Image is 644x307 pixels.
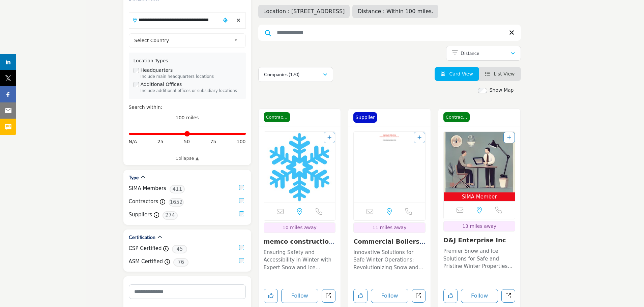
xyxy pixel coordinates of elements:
[239,211,244,216] input: Suppliers checkbox
[141,74,241,80] div: Include main headquarters locations
[264,289,278,303] button: Like listing
[353,249,426,272] p: Innovative Solutions for Safe Winter Operations: Revolutionizing Snow and Ice Management Speciali...
[129,234,155,241] h2: Certification
[141,81,182,88] label: Additional Offices
[264,238,336,245] h3: memco construction inc
[234,13,244,28] div: Clear search location
[443,237,516,244] h3: D&J Enterprise Inc
[264,132,335,203] img: memco construction inc
[371,289,408,303] button: Follow
[354,132,425,203] a: Open Listing in new tab
[210,138,216,145] span: 75
[417,135,421,140] a: Add To List
[157,138,164,145] span: 25
[129,258,163,266] label: ASM Certified
[445,193,514,201] span: SIMA Member
[129,13,220,26] input: Search Location
[443,237,506,244] a: D&J Enterprise Inc
[264,238,335,252] a: memco construction i...
[220,13,230,28] div: Choose your current location
[129,284,246,299] input: Search Category
[264,247,336,272] a: Ensuring Safety and Accessibility in Winter with Expert Snow and Ice Management This organization...
[507,135,511,140] a: Add To List
[353,247,426,272] a: Innovative Solutions for Safe Winter Operations: Revolutionizing Snow and Ice Management Speciali...
[281,289,319,303] button: Follow
[446,46,521,61] button: Distance
[327,135,331,140] a: Add To List
[173,258,188,267] span: 76
[444,132,515,202] a: Open Listing in new tab
[264,249,336,272] p: Ensuring Safety and Accessibility in Winter with Expert Snow and Ice Management This organization...
[353,238,426,245] h3: Commercial Boilers Systems
[443,289,458,303] button: Like listing
[134,57,241,64] div: Location Types
[129,155,246,162] a: Collapse ▲
[129,104,246,111] div: Search within:
[237,138,246,145] span: 100
[184,138,190,145] span: 50
[461,289,498,303] button: Follow
[129,185,166,192] label: SIMA Members
[239,185,244,190] input: SIMA Members checkbox
[485,71,515,76] a: View List
[449,71,473,76] span: Card View
[353,289,368,303] button: Like listing
[239,198,244,203] input: Contractors checkbox
[441,71,473,76] a: View Card
[258,67,333,82] button: Companies (170)
[412,289,426,303] a: Open commercial-boilers-systems in new tab
[176,115,199,120] span: 100 miles
[239,258,244,263] input: ASM Certified checkbox
[462,223,496,229] span: 13 miles away
[353,238,425,252] a: Commercial Boilers S...
[258,25,521,41] input: Search Keyword
[355,114,375,121] p: Supplier
[264,71,299,78] p: Companies (170)
[435,67,479,81] li: Card View
[129,211,152,219] label: Suppliers
[169,198,184,207] span: 1652
[263,8,345,14] span: Location : [STREET_ADDRESS]
[129,174,139,181] h2: Type
[170,185,185,193] span: 411
[490,87,514,94] label: Show Map
[129,245,162,252] label: CSP Certified
[357,8,433,14] span: Distance : Within 100 miles.
[322,289,335,303] a: Open memco-construction-inc in new tab
[461,50,479,57] p: Distance
[141,88,241,94] div: Include additional offices or subsidiary locations
[479,67,521,81] li: List View
[501,289,515,303] a: Open dj-enterprise-inc in new tab
[443,112,470,122] span: Contractor
[373,225,407,230] span: 11 miles away
[141,67,173,74] label: Headquarters
[283,225,317,230] span: 10 miles away
[134,36,231,44] span: Select Country
[129,198,158,206] label: Contractors
[494,71,515,76] span: List View
[443,247,516,270] p: Premier Snow and Ice Solutions for Safe and Pristine Winter Properties This company is a leader i...
[264,132,335,203] a: Open Listing in new tab
[172,245,187,253] span: 45
[129,138,137,145] span: N/A
[444,132,515,192] img: D&J Enterprise Inc
[163,211,178,220] span: 274
[239,245,244,250] input: CSP Certified checkbox
[354,132,425,203] img: Commercial Boilers Systems
[264,112,290,122] span: Contractor
[443,246,516,270] a: Premier Snow and Ice Solutions for Safe and Pristine Winter Properties This company is a leader i...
